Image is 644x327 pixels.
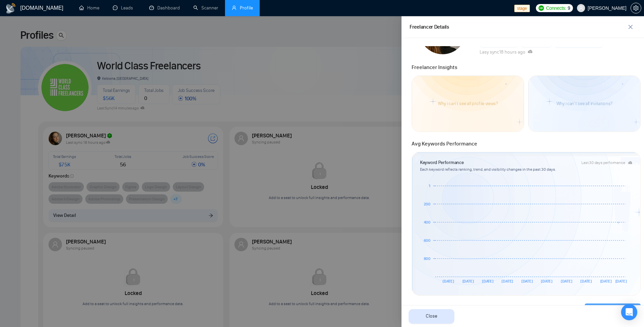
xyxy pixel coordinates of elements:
[409,309,454,324] button: Close
[443,279,454,284] tspan: [DATE]
[424,238,431,243] tspan: 600
[113,5,136,11] a: messageLeads
[580,279,592,284] tspan: [DATE]
[631,5,641,11] a: setting
[412,304,446,312] span: Keyword Stats
[193,5,218,11] a: searchScanner
[625,24,636,30] span: close
[429,184,430,188] tspan: 1
[149,5,180,11] a: dashboardDashboard
[615,279,627,284] tspan: [DATE]
[556,101,612,106] article: Why i can't see all invitations?
[621,304,637,320] div: Open Intercom Messenger
[232,5,236,10] span: user
[539,5,544,11] img: upwork-logo.png
[424,220,431,225] tspan: 400
[585,303,641,312] button: Add Custom Keywords
[424,256,431,261] tspan: 800
[579,6,583,10] span: user
[424,202,431,206] tspan: 200
[410,23,449,31] div: Freelancer Details
[438,101,498,106] article: Why i can't see all profile views?
[412,64,457,70] span: Freelancer Insights
[420,159,463,166] article: Keyword Performance
[462,279,474,284] tspan: [DATE]
[541,279,552,284] tspan: [DATE]
[581,161,625,165] div: Last 30 days performance
[5,3,16,14] img: logo
[546,4,566,12] span: Connects:
[625,22,636,32] button: close
[502,279,513,284] tspan: [DATE]
[426,313,437,320] span: Close
[600,279,612,284] tspan: [DATE]
[514,5,529,12] span: stage
[561,279,572,284] tspan: [DATE]
[482,279,493,284] tspan: [DATE]
[412,140,477,147] span: Avg Keywords Performance
[587,304,638,311] div: Add Custom Keywords
[568,4,570,12] span: 9
[240,5,253,11] span: Profile
[631,3,641,13] button: setting
[420,166,632,173] article: Each keyword reflects ranking, trend, and visibility changes in the past 30 days.
[631,5,641,11] span: setting
[79,5,99,11] a: homeHome
[521,279,533,284] tspan: [DATE]
[480,49,533,55] span: Lasy sync 18 hours ago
